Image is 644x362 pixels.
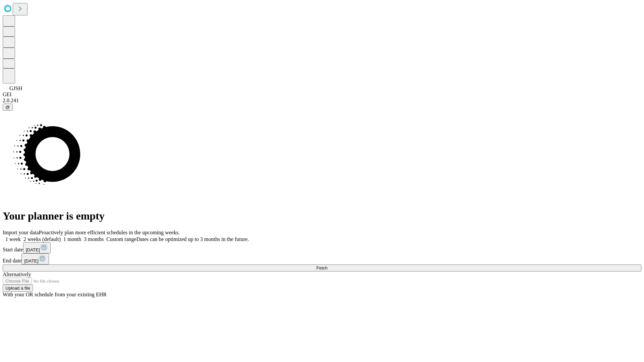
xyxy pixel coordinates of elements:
button: [DATE] [21,253,49,264]
span: Fetch [316,265,327,270]
span: 2 weeks (default) [23,236,61,242]
span: 1 month [63,236,81,242]
span: @ [5,105,10,110]
button: @ [3,104,13,111]
span: Dates can be optimized up to 3 months in the future. [137,236,249,242]
button: Fetch [3,264,641,271]
span: 1 week [5,236,21,242]
span: [DATE] [24,258,38,263]
button: Upload a file [3,285,33,292]
span: 3 months [84,236,104,242]
span: Custom range [106,236,136,242]
div: 2.0.241 [3,98,641,104]
span: Proactively plan more efficient schedules in the upcoming weeks. [39,230,180,235]
span: With your OR schedule from your existing EHR [3,292,107,297]
div: GEI [3,92,641,98]
span: Alternatively [3,271,31,277]
span: Import your data [3,230,39,235]
div: Start date [3,242,641,253]
span: GJSH [9,85,22,91]
h1: Your planner is empty [3,210,641,222]
span: [DATE] [26,247,40,252]
div: End date [3,253,641,264]
button: [DATE] [23,242,51,253]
